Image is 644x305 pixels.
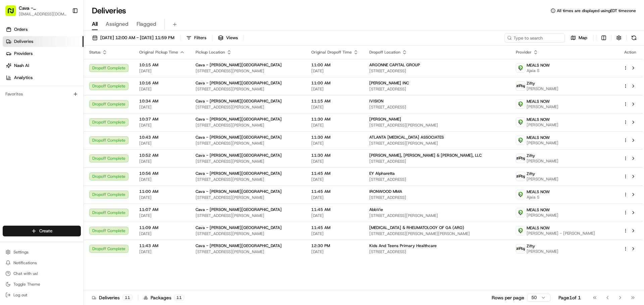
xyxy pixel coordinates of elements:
span: [STREET_ADDRESS][PERSON_NAME] [196,249,301,254]
span: [STREET_ADDRESS][PERSON_NAME] [369,123,505,128]
img: melas_now_logo.png [516,118,525,127]
button: Create [3,226,81,236]
a: Analytics [3,72,84,83]
button: [EMAIL_ADDRESS][DOMAIN_NAME] [19,11,67,17]
span: [DATE] [139,177,185,182]
button: [DATE] 12:00 AM - [DATE] 11:59 PM [89,33,177,43]
span: [STREET_ADDRESS] [369,249,505,254]
span: [DATE] [139,213,185,218]
div: 11 [174,295,184,301]
span: [DATE] [311,213,359,218]
button: Log out [3,290,81,300]
a: Deliveries [3,36,84,47]
span: [STREET_ADDRESS][PERSON_NAME] [196,231,301,236]
span: [STREET_ADDRESS][PERSON_NAME] [369,213,505,218]
span: [DATE] [311,231,359,236]
span: [STREET_ADDRESS][PERSON_NAME] [196,68,301,74]
span: [DATE] [311,104,359,110]
span: All [92,20,98,28]
span: 11:00 AM [139,189,185,194]
div: Page 1 of 1 [558,294,581,301]
span: 11:00 AM [311,62,359,68]
button: Cava - [PERSON_NAME][GEOGRAPHIC_DATA] [19,5,67,11]
button: Toggle Theme [3,280,81,289]
button: Map [568,33,590,43]
span: Cava - [PERSON_NAME][GEOGRAPHIC_DATA] [196,117,282,122]
span: 11:45 AM [311,189,359,194]
span: Analytics [14,75,33,81]
span: [DATE] [139,104,185,110]
span: Chat with us! [13,271,38,276]
span: 11:45 AM [311,225,359,230]
span: [DATE] [311,68,359,74]
div: Packages [144,294,184,301]
span: MEALS NOW [527,207,550,213]
span: [STREET_ADDRESS][PERSON_NAME] [196,123,301,128]
span: Cava - [PERSON_NAME][GEOGRAPHIC_DATA] [196,189,282,194]
img: zifty-logo-trans-sq.png [516,244,525,253]
button: Cava - [PERSON_NAME][GEOGRAPHIC_DATA][EMAIL_ADDRESS][DOMAIN_NAME] [3,3,69,19]
span: [STREET_ADDRESS] [369,104,505,110]
span: Zifty [527,153,535,158]
span: [DATE] [311,195,359,200]
span: [STREET_ADDRESS][PERSON_NAME] [196,141,301,146]
button: Filters [183,33,209,43]
span: [STREET_ADDRESS][PERSON_NAME] [196,213,301,218]
span: Cava - [PERSON_NAME][GEOGRAPHIC_DATA] [196,225,282,230]
span: Ajaia S [527,195,550,200]
button: Refresh [629,33,639,43]
span: [PERSON_NAME] [527,122,558,128]
span: Deliveries [14,39,33,45]
span: 12:30 PM [311,243,359,248]
span: EY Alpharetta [369,171,395,176]
span: [STREET_ADDRESS][PERSON_NAME] [196,104,301,110]
span: Create [39,228,52,234]
div: Deliveries [92,294,132,301]
a: Nash AI [3,60,84,71]
span: MEALS NOW [527,225,550,231]
span: [PERSON_NAME] [527,104,558,109]
span: AbbVie [369,207,383,212]
span: [DATE] [139,141,185,146]
span: MEALS NOW [527,135,550,140]
input: Type to search [504,33,565,43]
span: 11:15 AM [311,98,359,104]
span: 11:45 AM [311,207,359,212]
span: [STREET_ADDRESS] [369,195,505,200]
button: Settings [3,247,81,257]
span: Provider [516,50,532,55]
span: Original Pickup Time [139,50,178,55]
span: [STREET_ADDRESS][PERSON_NAME] [196,177,301,182]
span: [STREET_ADDRESS][PERSON_NAME] [196,159,301,164]
span: IVISION [369,98,383,104]
span: MEALS NOW [527,117,550,122]
img: melas_now_logo.png [516,64,525,72]
span: [STREET_ADDRESS] [369,159,505,164]
span: 10:43 AM [139,135,185,140]
span: Zifty [527,243,535,249]
span: [DATE] [311,249,359,254]
div: Favorites [3,89,81,99]
span: [STREET_ADDRESS] [369,68,505,74]
span: [DATE] [139,123,185,128]
span: [STREET_ADDRESS][PERSON_NAME] [196,86,301,92]
h1: Deliveries [92,5,126,16]
span: Cava - [PERSON_NAME][GEOGRAPHIC_DATA] [196,153,282,158]
span: [PERSON_NAME] [527,176,558,182]
span: 11:00 AM [311,80,359,86]
span: Pickup Location [196,50,225,55]
span: 11:30 AM [311,117,359,122]
img: zifty-logo-trans-sq.png [516,82,525,90]
span: MEALS NOW [527,189,550,195]
span: [PERSON_NAME] [527,249,558,254]
span: [DATE] [311,86,359,92]
span: Cava - [PERSON_NAME][GEOGRAPHIC_DATA] [196,171,282,176]
span: ARGONNE CAPITAL GROUP [369,62,420,68]
div: 11 [122,295,132,301]
img: zifty-logo-trans-sq.png [516,172,525,181]
span: Flagged [137,20,156,28]
span: Map [579,35,587,41]
span: Cava - [PERSON_NAME][GEOGRAPHIC_DATA] [196,243,282,248]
